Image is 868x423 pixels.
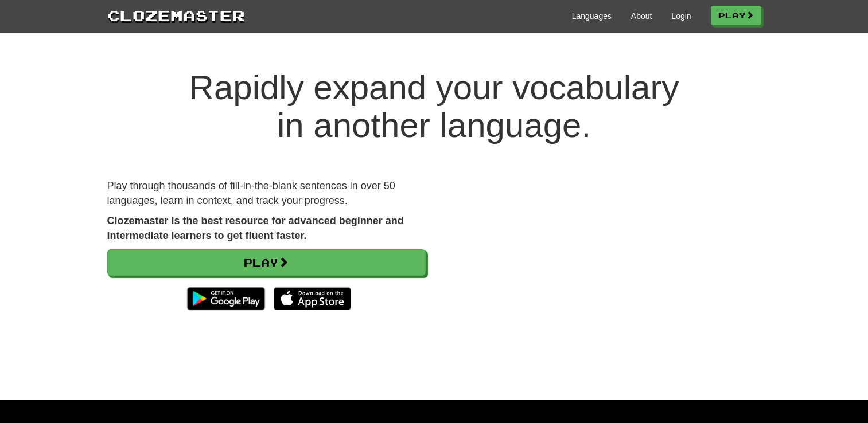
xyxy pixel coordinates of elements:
p: Play through thousands of fill-in-the-blank sentences in over 50 languages, learn in context, and... [107,179,426,208]
a: About [631,10,652,22]
a: Play [107,249,426,276]
a: Clozemaster [107,5,245,26]
a: Languages [572,10,612,22]
a: Play [711,6,761,25]
img: Download_on_the_App_Store_Badge_US-UK_135x40-25178aeef6eb6b83b96f5f2d004eda3bffbb37122de64afbaef7... [274,287,351,310]
a: Login [671,10,691,22]
img: Get it on Google Play [181,281,270,316]
strong: Clozemaster is the best resource for advanced beginner and intermediate learners to get fluent fa... [107,215,404,241]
